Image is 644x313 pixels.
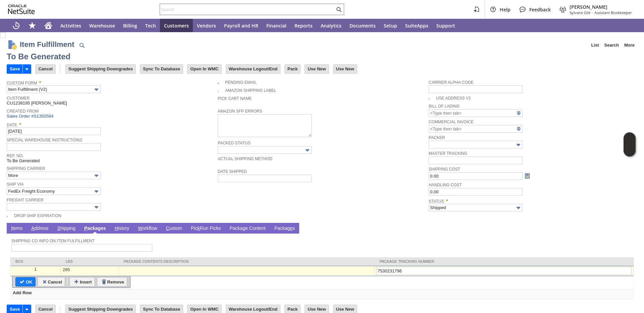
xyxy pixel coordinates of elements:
[84,226,87,231] span: P
[9,226,24,232] a: Items
[56,19,85,32] a: Activities
[124,259,370,263] div: Package Contents Description
[189,226,222,232] a: PickRun Picks
[436,96,471,101] a: Use Address V2
[160,5,335,13] input: Search
[30,226,50,232] a: Address
[36,65,55,73] input: Cancel
[7,172,101,179] input: More
[401,19,432,32] a: SuiteApps
[7,114,55,119] a: Sales Order #S1350584
[602,40,622,51] a: Search
[570,10,590,15] span: Sylvane Old
[97,277,127,286] input: Remove
[218,169,247,174] a: Date Shipped
[115,226,118,231] span: H
[16,277,35,286] input: OK
[218,109,262,114] a: Amazon SFP Errors
[625,224,633,232] a: Unrolled view on
[429,125,523,133] input: <Type then tab>
[429,151,467,156] a: Master Tracking
[321,22,341,29] span: Analytics
[7,138,82,142] a: Special Warehouse Instructions
[570,4,632,10] span: [PERSON_NAME]
[164,226,184,232] a: Custom
[304,146,311,154] img: More Options
[225,88,276,93] a: Amazon Shipping Label
[89,22,115,29] span: Warehouse
[56,226,77,232] a: Shipping
[273,226,297,232] a: Packages
[197,226,200,231] span: k
[12,21,20,29] svg: Recent Records
[588,40,601,51] a: List
[624,145,636,157] span: Oracle Guided Learning Widget. To move around, please hold and drag
[290,19,317,32] a: Reports
[218,96,252,101] a: Pick Cart Name
[7,96,30,101] a: Customer
[228,226,267,232] a: Package Content
[384,22,397,29] span: Setup
[624,132,636,156] iframe: Click here to launch Oracle Guided Learning Help Panel
[7,158,40,163] span: To Be Generated
[7,153,24,158] a: Ref. No.
[113,226,131,232] a: History
[70,277,94,286] input: Insert
[500,6,511,13] span: Help
[294,22,313,29] span: Reports
[15,259,56,263] div: Box
[7,81,37,85] a: Custom Form
[592,10,593,15] span: -
[14,213,61,218] a: Drop Ship Expiration
[138,226,142,231] span: W
[305,65,328,73] input: Use New
[524,172,531,180] a: Calculate
[166,226,169,231] span: C
[7,182,23,187] a: Ship Via
[141,19,160,32] a: Tech
[243,226,245,231] span: g
[78,41,86,49] img: Quick Find
[31,226,34,231] span: A
[225,80,257,85] a: Pending Email
[7,109,39,114] a: Created From
[164,22,189,29] span: Customers
[226,65,280,73] input: Warehouse Logout/End
[266,22,286,29] span: Financial
[429,104,460,109] a: Bill Of Lading
[224,22,258,29] span: Payroll and HR
[160,19,193,32] a: Customers
[7,123,17,127] a: Date
[7,166,45,171] a: Shipping Carrier
[140,65,183,73] input: Sync To Database
[145,22,156,29] span: Tech
[38,277,65,286] input: Cancel
[119,19,141,32] a: Billing
[429,204,523,211] input: Shipped
[20,39,74,50] h1: Item Fulfillment
[515,141,522,149] img: More Options
[24,19,40,32] div: Shortcuts
[187,65,221,73] input: Open In WMC
[8,19,24,32] a: Recent Records
[7,187,101,195] input: FedEx Freight Economy
[7,51,70,62] div: To Be Generated
[7,198,44,202] a: Freight Carrier
[429,183,462,187] a: Handling Cost
[7,85,101,93] input: Item Fulfillment (V2)
[57,226,60,231] span: S
[290,226,293,231] span: e
[12,267,59,272] div: 1
[380,19,401,32] a: Setup
[285,65,300,73] input: Pack
[594,10,632,15] span: Assistant Bookkeeper
[40,19,56,32] a: Home
[432,19,459,32] a: Support
[83,226,108,232] a: Packages
[93,203,100,211] img: More Options
[93,188,100,195] img: More Options
[429,120,474,124] a: Commercial Invoice
[317,19,345,32] a: Analytics
[429,80,473,85] a: Carrier Alpha Code
[380,259,629,263] div: Package Tracking Number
